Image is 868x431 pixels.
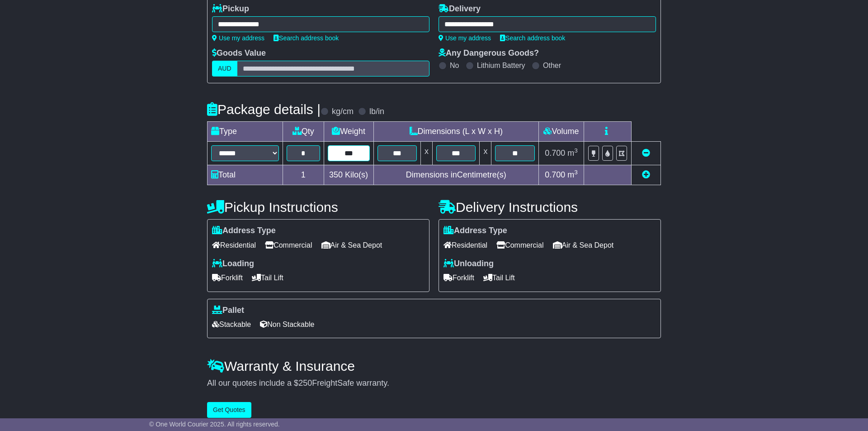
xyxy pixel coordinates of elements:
label: Loading [212,259,254,269]
span: 250 [298,378,312,388]
span: 350 [329,170,343,179]
label: Unloading [443,259,494,269]
td: Qty [283,122,324,142]
span: Commercial [265,238,312,252]
button: Get Quotes [207,402,251,418]
td: 1 [283,165,324,185]
sup: 3 [574,147,578,154]
span: 0.700 [545,148,565,158]
span: Tail Lift [483,271,515,285]
label: Any Dangerous Goods? [439,48,539,58]
label: Delivery [439,4,481,14]
a: Remove this item [642,148,650,158]
sup: 3 [574,169,578,176]
td: Total [208,165,283,185]
span: Residential [212,238,256,252]
td: x [421,142,433,165]
a: Add new item [642,170,650,179]
label: Lithium Battery [477,61,525,70]
td: Kilo(s) [324,165,373,185]
label: No [450,61,459,70]
a: Use my address [439,34,491,42]
span: Tail Lift [252,271,283,285]
label: Address Type [212,226,276,236]
td: x [480,142,491,165]
a: Search address book [500,34,565,42]
label: lb/in [369,107,384,117]
span: Residential [443,238,487,252]
h4: Delivery Instructions [439,200,661,215]
span: © One World Courier 2025. All rights reserved. [149,421,280,428]
div: All our quotes include a $ FreightSafe warranty. [207,378,661,388]
a: Search address book [274,34,339,42]
label: Pickup [212,4,249,14]
td: Volume [538,122,584,142]
span: 0.700 [545,170,565,179]
h4: Pickup Instructions [207,200,429,215]
td: Type [208,122,283,142]
label: AUD [212,61,237,77]
span: Air & Sea Depot [321,238,382,252]
span: Stackable [212,317,251,331]
span: Commercial [496,238,543,252]
h4: Warranty & Insurance [207,359,661,374]
label: Address Type [443,226,507,236]
span: Non Stackable [260,317,314,331]
h4: Package details | [207,102,321,117]
label: Goods Value [212,48,266,58]
a: Use my address [212,34,264,42]
span: Forklift [443,271,474,285]
span: m [567,170,578,179]
label: Other [543,61,561,70]
span: Forklift [212,271,243,285]
td: Weight [324,122,373,142]
label: kg/cm [332,107,354,117]
td: Dimensions (L x W x H) [373,122,538,142]
span: m [567,148,578,158]
label: Pallet [212,306,244,316]
td: Dimensions in Centimetre(s) [373,165,538,185]
span: Air & Sea Depot [553,238,614,252]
